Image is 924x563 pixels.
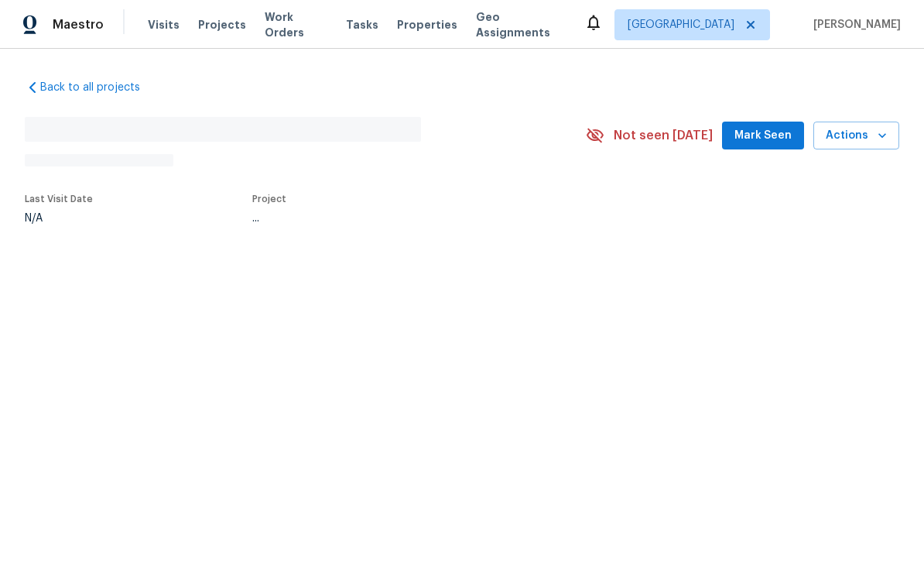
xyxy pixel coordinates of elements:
[25,194,93,204] span: Last Visit Date
[53,17,104,33] span: Maestro
[198,17,246,33] span: Projects
[628,17,734,33] span: [GEOGRAPHIC_DATA]
[25,213,93,224] div: N/A
[476,9,566,40] span: Geo Assignments
[722,122,804,150] button: Mark Seen
[807,17,901,33] span: [PERSON_NAME]
[265,9,327,40] span: Work Orders
[252,213,549,224] div: ...
[252,194,286,204] span: Project
[148,17,180,33] span: Visits
[25,80,173,95] a: Back to all projects
[734,126,792,146] span: Mark Seen
[397,17,457,33] span: Properties
[614,128,713,143] span: Not seen [DATE]
[826,126,887,146] span: Actions
[346,19,378,30] span: Tasks
[813,122,899,150] button: Actions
